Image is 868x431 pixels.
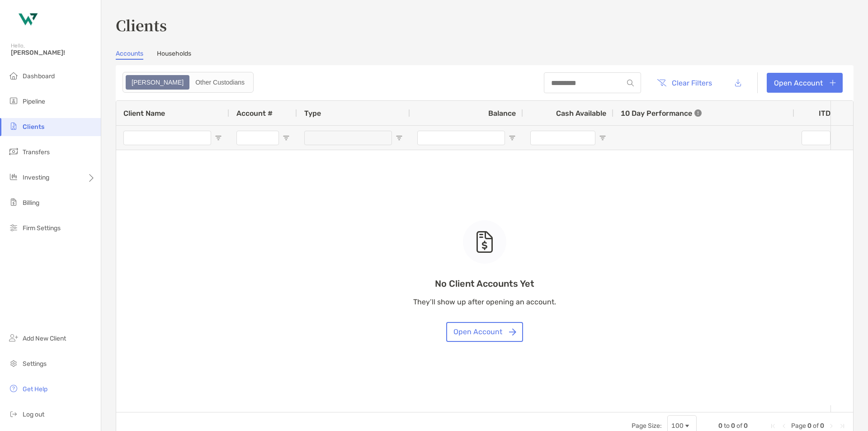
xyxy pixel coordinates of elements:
[23,98,45,105] span: Pipeline
[116,14,854,35] h3: Clients
[413,296,556,308] p: They’ll show up after opening an account.
[8,146,19,157] img: transfers icon
[23,199,39,207] span: Billing
[650,73,719,93] button: Clear Filters
[839,422,846,430] div: Last Page
[718,422,722,430] span: 0
[509,328,516,336] img: button icon
[23,411,44,418] span: Log out
[23,148,50,156] span: Transfers
[446,322,523,342] button: Open Account
[671,422,684,430] div: 100
[8,121,19,132] img: clients icon
[23,224,61,232] span: Firm Settings
[8,408,19,419] img: logout icon
[8,358,19,369] img: settings icon
[11,49,95,57] span: [PERSON_NAME]!
[8,70,19,81] img: dashboard icon
[23,123,44,131] span: Clients
[23,360,47,368] span: Settings
[190,76,250,89] div: Other Custodians
[724,422,730,430] span: to
[127,76,189,89] div: Zoe
[632,422,662,430] div: Page Size:
[23,335,66,342] span: Add New Client
[8,95,19,106] img: pipeline icon
[23,174,49,181] span: Investing
[23,72,55,80] span: Dashboard
[476,231,494,253] img: empty state icon
[828,422,835,430] div: Next Page
[413,278,556,289] p: No Client Accounts Yet
[731,422,735,430] span: 0
[8,171,19,182] img: investing icon
[8,332,19,343] img: add_new_client icon
[807,422,811,430] span: 0
[767,73,843,93] a: Open Account
[820,422,824,430] span: 0
[736,422,742,430] span: of
[157,50,191,60] a: Households
[769,422,777,430] div: First Page
[116,50,143,60] a: Accounts
[780,422,788,430] div: Previous Page
[23,385,47,393] span: Get Help
[744,422,748,430] span: 0
[8,197,19,208] img: billing icon
[791,422,806,430] span: Page
[8,222,19,233] img: firm-settings icon
[123,72,254,93] div: segmented control
[813,422,819,430] span: of
[11,4,43,36] img: Zoe Logo
[8,383,19,394] img: get-help icon
[627,80,634,86] img: input icon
